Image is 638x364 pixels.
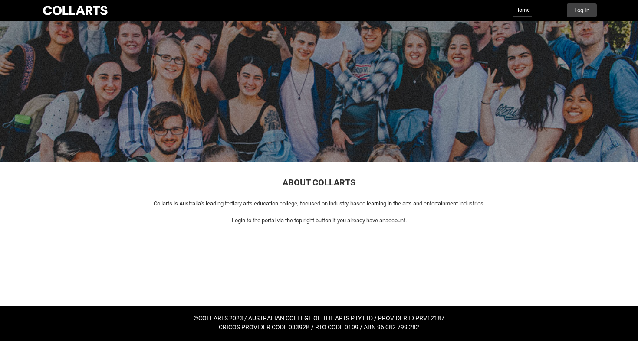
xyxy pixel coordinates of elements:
[283,177,355,188] span: ABOUT COLLARTS
[46,216,592,225] p: Login to the portal via the top right button if you already have an
[513,3,532,17] a: Home
[567,3,597,17] button: Log In
[385,217,407,224] span: account.
[46,199,592,208] p: Collarts is Australia's leading tertiary arts education college, focused on industry-based learni...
